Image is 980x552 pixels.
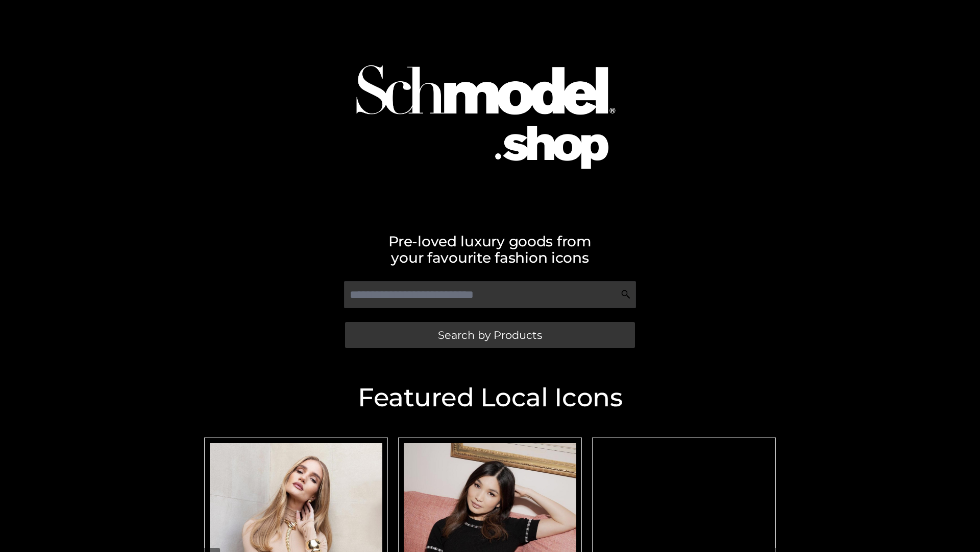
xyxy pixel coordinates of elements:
[621,289,631,300] img: Search Icon
[199,385,781,410] h2: Featured Local Icons​
[438,330,542,340] span: Search by Products
[199,233,781,266] h2: Pre-loved luxury goods from your favourite fashion icons
[345,322,635,348] a: Search by Products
